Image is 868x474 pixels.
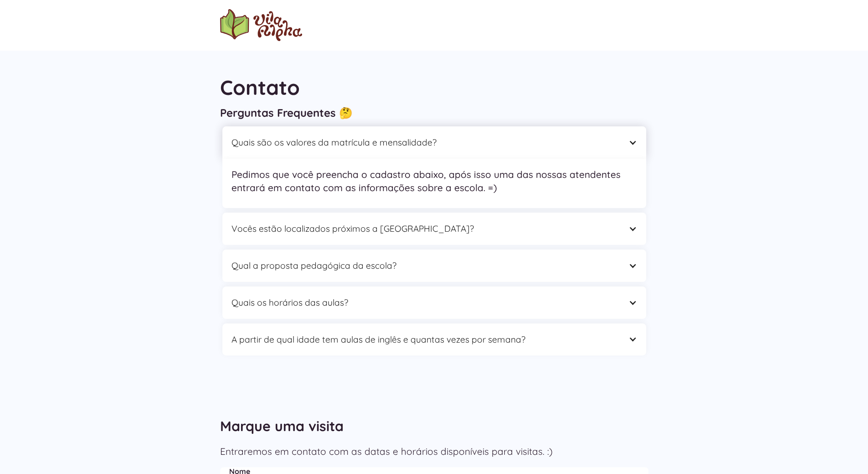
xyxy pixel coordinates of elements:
div: A partir de qual idade tem aulas de inglês e quantas vezes por semana? [231,333,619,347]
nav: Quais são os valores da matrícula e mensalidade? [222,159,646,208]
div: Vocês estão localizados próximos a [GEOGRAPHIC_DATA]? [231,222,619,236]
div: Quais os horários das aulas? [231,296,619,310]
h3: Perguntas Frequentes 🤔 [220,106,648,120]
img: logo Escola Vila Alpha [220,9,302,41]
div: Qual a proposta pedagógica da escola? [222,250,646,282]
p: Entraremos em contato com as datas e horários disponíveis para visitas. :) [220,445,648,458]
h2: Marque uma visita [220,412,648,440]
div: Qual a proposta pedagógica da escola? [231,259,619,273]
h1: Contato [220,73,648,102]
div: Quais são os valores da matrícula e mensalidade? [222,126,646,159]
div: Quais são os valores da matrícula e mensalidade? [231,135,619,150]
a: home [220,9,302,41]
div: A partir de qual idade tem aulas de inglês e quantas vezes por semana? [222,323,646,356]
div: Quais os horários das aulas? [222,286,646,319]
div: Vocês estão localizados próximos a [GEOGRAPHIC_DATA]? [222,213,646,245]
p: Pedimos que você preencha o cadastro abaixo, após isso uma das nossas atendentes entrará em conta... [231,168,637,194]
